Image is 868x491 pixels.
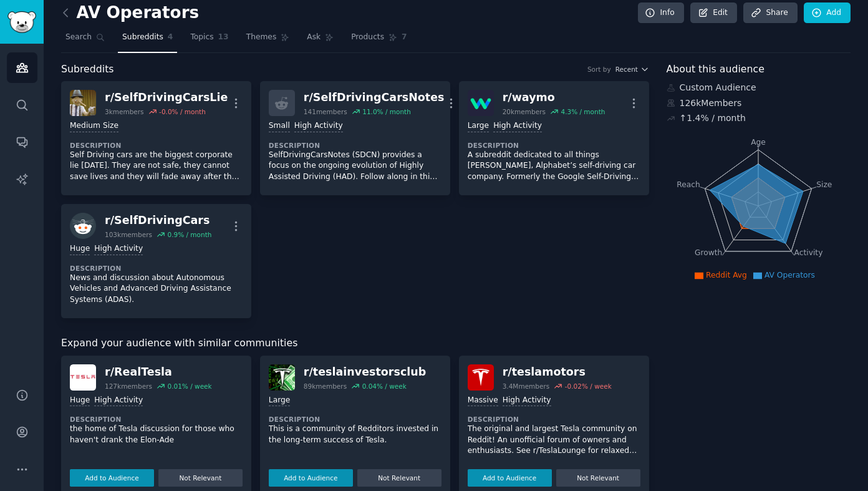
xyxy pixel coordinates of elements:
a: Products7 [347,27,411,53]
div: 4.3 % / month [561,107,605,116]
div: r/ SelfDrivingCars [105,213,211,228]
p: A subreddit dedicated to all things [PERSON_NAME], Alphabet’s self-driving car company. Formerly ... [468,150,640,183]
span: Expand your audience with similar communities [61,336,297,351]
img: SelfDrivingCarsLie [70,90,96,116]
h2: AV Operators [61,3,199,23]
div: r/ SelfDrivingCarsLie [105,90,228,105]
a: Search [61,27,109,53]
div: High Activity [94,243,143,255]
a: waymor/waymo20kmembers4.3% / monthLargeHigh ActivityDescriptionA subreddit dedicated to all thing... [459,81,649,195]
tspan: Age [751,138,766,147]
div: 141 members [304,107,347,116]
span: Reddit Avg [706,271,747,280]
span: Search [65,32,92,43]
span: Products [351,32,384,43]
div: High Activity [94,395,143,407]
button: Add to Audience [468,469,552,487]
div: 0.9 % / month [167,230,211,239]
span: About this audience [667,62,764,77]
a: SelfDrivingCarsr/SelfDrivingCars103kmembers0.9% / monthHugeHigh ActivityDescriptionNews and discu... [61,204,251,318]
img: RealTesla [70,364,96,391]
span: Recent [615,65,638,74]
div: r/ teslainvestorsclub [304,364,426,380]
div: 3.4M members [503,382,550,391]
a: Subreddits4 [118,27,177,53]
dt: Description [269,415,441,424]
span: 7 [402,32,407,43]
div: Massive [468,395,498,407]
div: r/ SelfDrivingCarsNotes [304,90,445,105]
button: Add to Audience [269,469,353,487]
button: Add to Audience [70,469,154,487]
tspan: Growth [695,248,722,257]
div: Medium Size [70,120,118,132]
a: Themes [242,27,294,53]
div: r/ waymo [503,90,605,105]
a: Info [638,2,684,24]
div: Sort by [587,65,611,74]
div: Large [269,395,290,407]
div: r/ RealTesla [105,364,212,380]
span: 13 [218,32,229,43]
div: 0.01 % / week [167,382,211,391]
button: Not Relevant [158,469,243,487]
div: Small [269,120,290,132]
div: 103k members [105,230,152,239]
p: Self Driving cars are the biggest corporate lie [DATE]. They are not safe, they cannot save lives... [70,150,243,183]
tspan: Reach [677,180,700,188]
span: Subreddits [61,62,114,77]
div: 11.0 % / month [362,107,411,116]
p: the home of Tesla discussion for those who haven't drank the Elon-Ade [70,424,243,445]
p: SelfDrivingCarsNotes (SDCN) provides a focus on the ongoing evolution of Highly Assisted Driving ... [269,150,441,183]
a: SelfDrivingCarsLier/SelfDrivingCarsLie3kmembers-0.0% / monthMedium SizeDescriptionSelf Driving ca... [61,81,251,195]
span: Themes [246,32,277,43]
button: Recent [615,65,649,74]
dt: Description [468,415,640,424]
div: r/ teslamotors [503,364,612,380]
a: Ask [302,27,338,53]
div: Large [468,120,489,132]
a: Edit [690,2,737,24]
div: High Activity [503,395,551,407]
div: Custom Audience [667,81,851,94]
img: GummySearch logo [7,11,36,33]
div: Huge [70,395,90,407]
img: teslamotors [468,364,494,391]
a: r/SelfDrivingCarsNotes141members11.0% / monthSmallHigh ActivityDescriptionSelfDrivingCarsNotes (S... [260,81,450,195]
a: Share [743,2,797,24]
span: Ask [307,32,321,43]
a: Add [804,2,851,24]
p: This is a community of Redditors invested in the long-term success of Tesla. [269,424,441,445]
span: AV Operators [764,271,815,280]
div: High Activity [493,120,542,132]
div: 126k Members [667,97,851,110]
div: 3k members [105,107,144,116]
dt: Description [70,415,243,424]
div: ↑ 1.4 % / month [680,112,746,125]
span: Topics [190,32,213,43]
div: 20k members [503,107,546,116]
div: 127k members [105,382,152,391]
dt: Description [468,141,640,150]
tspan: Activity [794,248,822,257]
p: News and discussion about Autonomous Vehicles and Advanced Driving Assistance Systems (ADAS). [70,273,243,306]
img: waymo [468,90,494,116]
div: -0.0 % / month [159,107,206,116]
div: 0.04 % / week [362,382,407,391]
div: -0.02 % / week [565,382,612,391]
div: Huge [70,243,90,255]
a: Topics13 [186,27,233,53]
img: teslainvestorsclub [269,364,295,391]
tspan: Size [816,180,832,188]
dt: Description [70,264,243,273]
button: Not Relevant [556,469,640,487]
dt: Description [70,141,243,150]
div: High Activity [294,120,343,132]
button: Not Relevant [357,469,441,487]
dt: Description [269,141,441,150]
span: 4 [168,32,173,43]
img: SelfDrivingCars [70,213,96,239]
span: Subreddits [122,32,163,43]
div: 89k members [304,382,347,391]
p: The original and largest Tesla community on Reddit! An unofficial forum of owners and enthusiasts... [468,424,640,457]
